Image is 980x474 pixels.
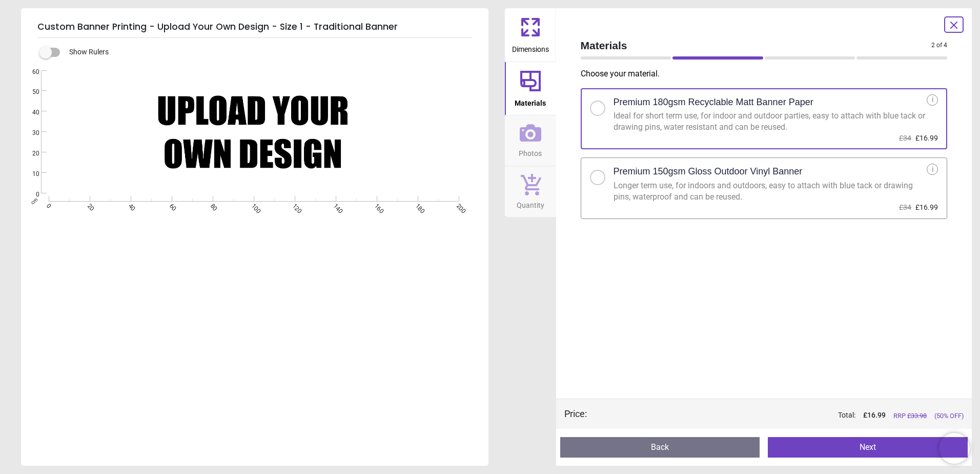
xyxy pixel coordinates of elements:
h2: Premium 150gsm Gloss Outdoor Vinyl Banner [614,165,803,178]
p: Choose your material . [581,68,956,80]
span: 0 [20,190,39,199]
span: £16.99 [915,203,938,211]
span: Materials [515,93,546,109]
span: 200 [454,202,461,209]
span: 50 [20,88,39,96]
span: RRP [893,411,927,421]
span: 20 [20,149,39,158]
span: 30 [20,129,39,137]
button: Photos [505,115,556,166]
span: £34 [899,203,911,211]
div: Ideal for short term use, for indoor and outdoor parties, easy to attach with blue tack or drawin... [614,110,927,133]
div: i [927,94,938,106]
span: cm [30,196,39,206]
button: Materials [505,62,556,115]
span: Quantity [517,195,544,211]
iframe: Brevo live chat [939,433,970,464]
span: 40 [20,108,39,117]
button: Dimensions [505,8,556,62]
span: 60 [20,68,39,76]
div: Show Rulers [46,46,488,58]
div: i [927,164,938,175]
h5: Custom Banner Printing - Upload Your Own Design - Size 1 - Traditional Banner [37,16,472,38]
span: £ 33.98 [907,412,927,420]
span: 20 [85,202,92,209]
span: £16.99 [915,134,938,142]
span: 2 of 4 [931,41,947,50]
span: 0 [45,202,51,209]
button: Next [768,437,968,458]
span: 16.99 [867,411,886,419]
span: 10 [20,170,39,179]
button: Back [560,437,760,458]
span: 100 [249,202,256,209]
span: £ [863,410,886,421]
span: 140 [331,202,338,209]
span: 80 [208,202,215,209]
span: 40 [126,202,133,209]
span: 160 [372,202,379,209]
span: (50% OFF) [934,411,964,421]
span: Photos [519,144,542,159]
span: 60 [167,202,174,209]
button: Quantity [505,166,556,218]
span: 180 [413,202,420,209]
span: Materials [581,38,932,53]
h2: Premium 180gsm Recyclable Matt Banner Paper [614,96,813,109]
span: 120 [290,202,297,209]
div: Longer term use, for indoors and outdoors, easy to attach with blue tack or drawing pins, waterpr... [614,180,927,203]
span: Dimensions [512,39,549,55]
div: Price : [564,407,587,420]
span: £34 [899,134,911,142]
div: Total: [602,410,964,421]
